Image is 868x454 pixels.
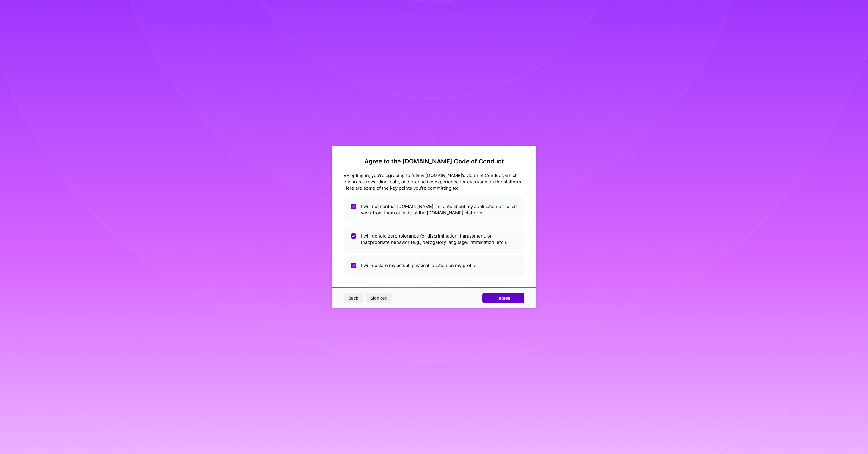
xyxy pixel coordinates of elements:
li: I will declare my actual, physical location on my profile. [344,255,524,276]
button: I agree [482,293,524,303]
h2: Agree to the [DOMAIN_NAME] Code of Conduct [344,158,524,165]
button: Sign out [366,293,392,303]
div: By opting in, you're agreeing to follow [DOMAIN_NAME]'s Code of Conduct, which ensures a rewardin... [344,172,524,191]
li: I will uphold zero tolerance for discrimination, harassment, or inappropriate behavior (e.g., der... [344,225,524,253]
li: I will not contact [DOMAIN_NAME]'s clients about my application or solicit work from them outside... [344,196,524,223]
span: Back [348,295,358,301]
span: I agree [496,295,510,301]
span: Sign out [370,295,387,301]
button: Back [344,293,363,303]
